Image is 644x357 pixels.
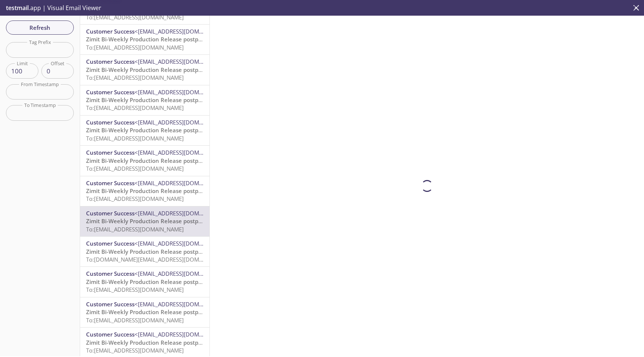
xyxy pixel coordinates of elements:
span: <[EMAIL_ADDRESS][DOMAIN_NAME]> [135,88,231,96]
div: Customer Success<[EMAIL_ADDRESS][DOMAIN_NAME]>Zimit Bi-Weekly Production Release postponedTo:[EMA... [80,176,209,206]
span: Zimit Bi-Weekly Production Release postponed [86,308,212,316]
span: To: [DOMAIN_NAME][EMAIL_ADDRESS][DOMAIN_NAME] [86,256,228,263]
div: Customer Success<[EMAIL_ADDRESS][DOMAIN_NAME]>Zimit Bi-Weekly Production Release postponedTo:[EMA... [80,116,209,145]
span: <[EMAIL_ADDRESS][DOMAIN_NAME]> [135,119,231,126]
span: Zimit Bi-Weekly Production Release postponed [86,96,212,104]
span: <[EMAIL_ADDRESS][DOMAIN_NAME]> [135,209,231,217]
span: To: [EMAIL_ADDRESS][DOMAIN_NAME] [86,316,184,324]
span: <[EMAIL_ADDRESS][DOMAIN_NAME]> [135,179,231,187]
div: Customer Success<[EMAIL_ADDRESS][DOMAIN_NAME]>Zimit Bi-Weekly Production Release postponedTo:[DOM... [80,237,209,266]
span: Zimit Bi-Weekly Production Release postponed [86,126,212,134]
span: Customer Success [86,28,135,35]
div: Customer Success<[EMAIL_ADDRESS][DOMAIN_NAME]>Zimit Bi-Weekly Production Release postponedTo:[EMA... [80,55,209,85]
span: Refresh [12,23,68,32]
span: <[EMAIL_ADDRESS][DOMAIN_NAME]> [135,149,231,156]
span: To: [EMAIL_ADDRESS][DOMAIN_NAME] [86,165,184,172]
span: To: [EMAIL_ADDRESS][DOMAIN_NAME] [86,195,184,202]
span: Zimit Bi-Weekly Production Release postponed [86,66,212,73]
span: Customer Success [86,88,135,96]
span: Zimit Bi-Weekly Production Release postponed [86,35,212,43]
div: Customer Success<[EMAIL_ADDRESS][DOMAIN_NAME]>Zimit Bi-Weekly Production Release postponedTo:[EMA... [80,206,209,236]
span: To: [EMAIL_ADDRESS][DOMAIN_NAME] [86,13,184,21]
div: Customer Success<[EMAIL_ADDRESS][DOMAIN_NAME]>Zimit Bi-Weekly Production Release postponedTo:[EMA... [80,297,209,327]
span: <[EMAIL_ADDRESS][DOMAIN_NAME]> [135,58,231,65]
span: testmail [6,4,29,12]
span: Zimit Bi-Weekly Production Release postponed [86,157,212,164]
span: <[EMAIL_ADDRESS][DOMAIN_NAME]> [135,331,231,338]
span: <[EMAIL_ADDRESS][DOMAIN_NAME]> [135,270,231,277]
button: Refresh [6,20,74,35]
span: To: [EMAIL_ADDRESS][DOMAIN_NAME] [86,225,184,233]
span: Customer Success [86,331,135,338]
span: <[EMAIL_ADDRESS][DOMAIN_NAME]> [135,28,231,35]
span: To: [EMAIL_ADDRESS][DOMAIN_NAME] [86,74,184,81]
div: Customer Success<[EMAIL_ADDRESS][DOMAIN_NAME]>Zimit Bi-Weekly Production Release postponedTo:[EMA... [80,267,209,297]
span: To: [EMAIL_ADDRESS][DOMAIN_NAME] [86,104,184,111]
span: To: [EMAIL_ADDRESS][DOMAIN_NAME] [86,347,184,354]
span: <[EMAIL_ADDRESS][DOMAIN_NAME]> [135,240,231,247]
span: Zimit Bi-Weekly Production Release postponed [86,278,212,285]
span: <[EMAIL_ADDRESS][DOMAIN_NAME]> [135,300,231,308]
div: Customer Success<[EMAIL_ADDRESS][DOMAIN_NAME]>Zimit Bi-Weekly Production Release postponedTo:[EMA... [80,25,209,54]
span: Zimit Bi-Weekly Production Release postponed [86,339,212,346]
span: To: [EMAIL_ADDRESS][DOMAIN_NAME] [86,135,184,142]
span: Customer Success [86,149,135,156]
span: Customer Success [86,240,135,247]
span: Zimit Bi-Weekly Production Release postponed [86,187,212,195]
span: Customer Success [86,119,135,126]
span: Customer Success [86,209,135,217]
span: Customer Success [86,179,135,187]
span: Customer Success [86,270,135,277]
span: To: [EMAIL_ADDRESS][DOMAIN_NAME] [86,286,184,293]
span: Customer Success [86,300,135,308]
span: To: [EMAIL_ADDRESS][DOMAIN_NAME] [86,44,184,51]
span: Zimit Bi-Weekly Production Release postponed [86,248,212,255]
div: Customer Success<[EMAIL_ADDRESS][DOMAIN_NAME]>Zimit Bi-Weekly Production Release postponedTo:[EMA... [80,85,209,115]
span: Zimit Bi-Weekly Production Release postponed [86,217,212,225]
span: Customer Success [86,58,135,65]
div: Customer Success<[EMAIL_ADDRESS][DOMAIN_NAME]>Zimit Bi-Weekly Production Release postponedTo:[EMA... [80,146,209,176]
